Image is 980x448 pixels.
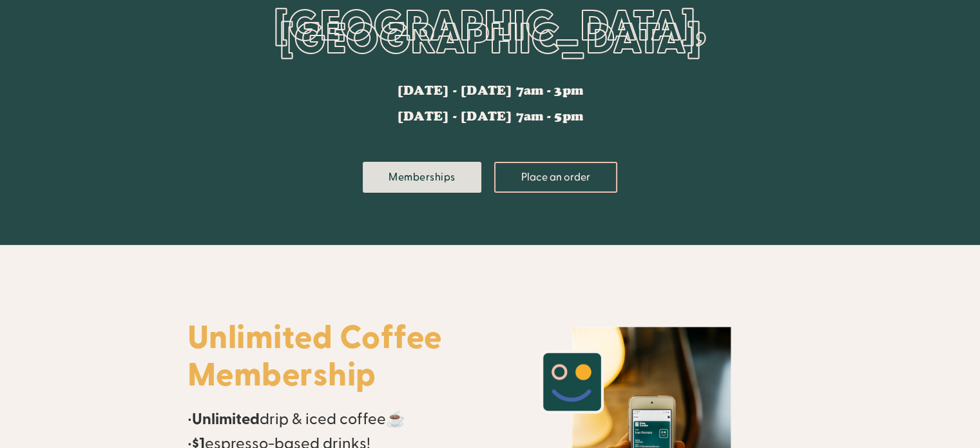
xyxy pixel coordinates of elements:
[192,409,260,429] strong: Unlimited
[363,162,481,193] a: Memberships
[187,320,477,394] h1: Unlimited Coffee Membership
[494,162,617,193] a: Place an order
[397,84,583,123] div: [DATE] - [DATE] 7am - 3pm [DATE] - [DATE] 7am - 5pm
